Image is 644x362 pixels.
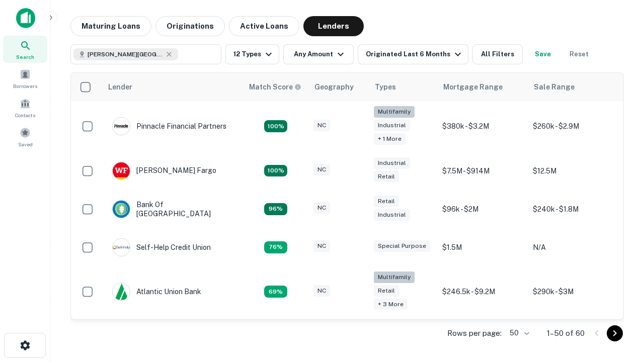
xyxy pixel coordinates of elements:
td: $7.5M - $914M [437,152,528,190]
button: Active Loans [229,16,299,36]
span: Borrowers [13,82,37,90]
div: Geography [314,81,354,93]
img: picture [113,239,130,256]
div: Industrial [374,209,410,221]
div: NC [313,120,330,131]
span: Search [16,53,34,61]
button: All Filters [472,44,523,64]
a: Saved [3,123,47,150]
div: Special Purpose [374,240,430,252]
td: $240k - $1.8M [528,190,618,228]
span: Contacts [15,111,35,119]
button: Originations [155,16,225,36]
td: $1.5M [437,228,528,266]
button: Originated Last 6 Months [358,44,468,64]
img: picture [113,162,130,179]
button: 12 Types [225,44,279,64]
div: [PERSON_NAME] Fargo [112,162,216,180]
div: Bank Of [GEOGRAPHIC_DATA] [112,200,233,218]
div: Mortgage Range [443,81,503,93]
th: Geography [308,73,369,101]
div: NC [313,240,330,252]
img: picture [113,118,130,135]
button: Maturing Loans [70,16,151,36]
div: Originated Last 6 Months [366,48,464,60]
td: $96k - $2M [437,190,528,228]
button: Lenders [303,16,364,36]
p: Rows per page: [447,327,502,339]
button: Reset [563,44,595,64]
div: Matching Properties: 10, hasApolloMatch: undefined [264,286,287,298]
div: Retail [374,171,399,183]
a: Contacts [3,94,47,121]
a: Search [3,36,47,63]
div: Atlantic Union Bank [112,283,201,301]
th: Capitalize uses an advanced AI algorithm to match your search with the best lender. The match sco... [243,73,308,101]
th: Mortgage Range [437,73,528,101]
img: picture [113,283,130,300]
th: Sale Range [528,73,618,101]
div: Industrial [374,157,410,169]
h6: Match Score [249,81,299,93]
div: Matching Properties: 15, hasApolloMatch: undefined [264,165,287,177]
td: $12.5M [528,152,618,190]
td: $246.5k - $9.2M [437,266,528,317]
td: $380k - $3.2M [437,101,528,152]
div: NC [313,285,330,297]
div: Capitalize uses an advanced AI algorithm to match your search with the best lender. The match sco... [249,81,301,93]
div: Matching Properties: 26, hasApolloMatch: undefined [264,120,287,132]
th: Types [369,73,437,101]
span: Saved [18,140,33,148]
td: $260k - $2.9M [528,101,618,152]
div: Matching Properties: 11, hasApolloMatch: undefined [264,241,287,253]
iframe: Chat Widget [594,282,644,330]
div: Pinnacle Financial Partners [112,117,226,135]
div: Sale Range [534,81,575,93]
div: Retail [374,285,399,297]
div: NC [313,202,330,214]
td: N/A [528,228,618,266]
div: Industrial [374,120,410,131]
div: Lender [108,81,132,93]
div: + 1 more [374,133,406,145]
span: [PERSON_NAME][GEOGRAPHIC_DATA], [GEOGRAPHIC_DATA] [88,50,163,59]
div: NC [313,164,330,175]
p: 1–50 of 60 [547,327,585,339]
td: $290k - $3M [528,266,618,317]
a: Borrowers [3,65,47,92]
button: Any Amount [283,44,354,64]
button: Save your search to get updates of matches that match your search criteria. [527,44,559,64]
button: Go to next page [607,325,623,341]
div: Self-help Credit Union [112,238,211,256]
th: Lender [102,73,243,101]
div: Multifamily [374,106,415,118]
div: Types [375,81,396,93]
div: Retail [374,196,399,207]
div: 50 [506,326,531,340]
img: picture [113,201,130,218]
img: capitalize-icon.png [16,8,35,28]
div: Multifamily [374,271,415,283]
div: + 3 more [374,299,408,310]
div: Matching Properties: 14, hasApolloMatch: undefined [264,203,287,215]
